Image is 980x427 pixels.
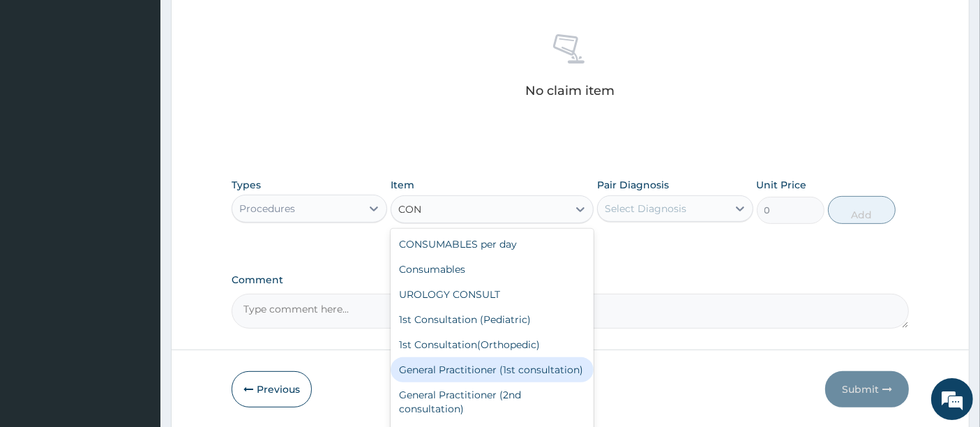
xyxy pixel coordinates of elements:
[391,232,594,257] div: CONSUMABLES per day
[239,202,295,216] div: Procedures
[391,332,594,357] div: 1st Consultation(Orthopedic)
[391,357,594,382] div: General Practitioner (1st consultation)
[391,382,594,421] div: General Practitioner (2nd consultation)
[81,126,193,267] span: We're online!
[26,70,56,105] img: d_794563401_company_1708531726252_794563401
[73,78,234,96] div: Chat with us now
[828,196,896,224] button: Add
[825,371,909,407] button: Submit
[391,307,594,332] div: 1st Consultation (Pediatric)
[391,178,414,192] label: Item
[232,179,261,191] label: Types
[525,84,615,98] p: No claim item
[757,178,807,192] label: Unit Price
[391,282,594,307] div: UROLOGY CONSULT
[229,7,262,40] div: Minimize live chat window
[232,274,910,286] label: Comment
[597,178,669,192] label: Pair Diagnosis
[391,257,594,282] div: Consumables
[605,202,686,216] div: Select Diagnosis
[232,371,312,407] button: Previous
[7,281,266,330] textarea: Type your message and hit 'Enter'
